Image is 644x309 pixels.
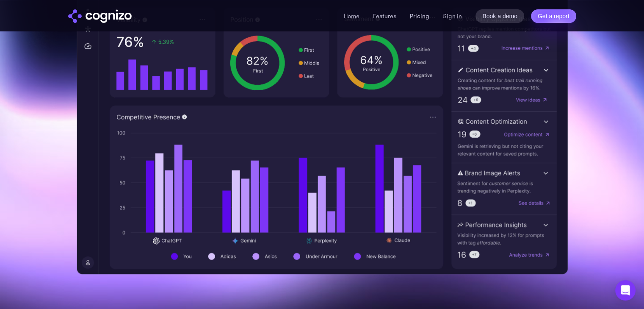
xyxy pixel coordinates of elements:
a: Pricing [410,12,429,20]
a: Features [373,12,396,20]
img: cognizo logo [68,9,132,23]
a: home [68,9,132,23]
a: Home [344,12,359,20]
a: Book a demo [475,9,524,23]
a: Get a report [531,9,576,23]
div: Open Intercom Messenger [615,280,636,301]
a: Sign in [443,11,462,21]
